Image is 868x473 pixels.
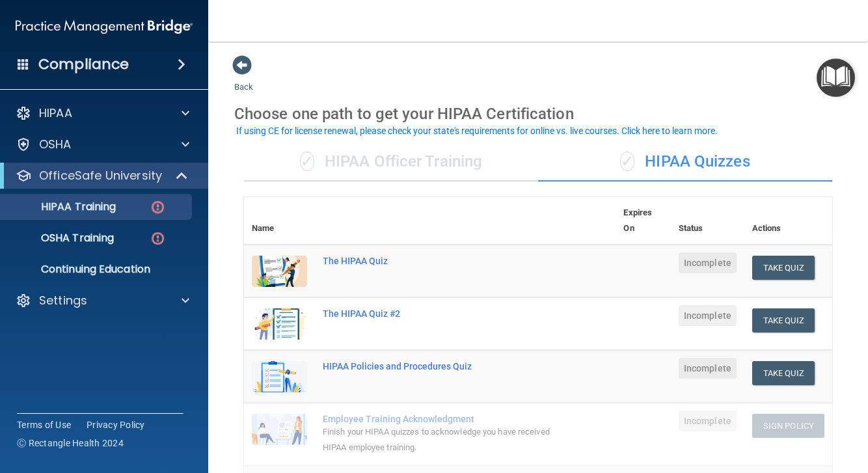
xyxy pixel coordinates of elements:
img: PMB logo [16,14,193,40]
span: Incomplete [679,252,737,273]
div: Finish your HIPAA quizzes to acknowledge you have received HIPAA employee training. [323,424,550,455]
span: ✓ [300,152,314,171]
span: ✓ [620,152,634,171]
img: danger-circle.6113f641.png [150,230,166,247]
a: Privacy Policy [87,418,145,431]
p: OSHA [39,137,72,152]
p: Continuing Education [8,263,186,276]
button: If using CE for license renewal, please check your state's requirements for online vs. live cours... [234,124,720,137]
div: Employee Training Acknowledgment [323,414,550,424]
th: Actions [744,197,832,245]
button: Take Quiz [752,308,815,332]
th: Name [244,197,315,245]
div: The HIPAA Quiz #2 [323,308,550,319]
h4: Compliance [38,55,129,74]
div: Choose one path to get your HIPAA Certification [234,95,842,133]
th: Expires On [616,197,670,245]
span: Incomplete [679,305,737,326]
button: Open Resource Center [817,59,855,97]
p: OSHA Training [8,232,114,245]
p: HIPAA Training [8,200,116,213]
span: Ⓒ Rectangle Health 2024 [17,437,124,450]
div: The HIPAA Quiz [323,256,550,266]
a: Terms of Use [17,418,71,431]
div: HIPAA Quizzes [538,142,832,182]
p: HIPAA [39,105,72,121]
div: HIPAA Policies and Procedures Quiz [323,361,550,372]
a: HIPAA [16,105,189,121]
th: Status [671,197,744,245]
button: Take Quiz [752,361,815,385]
img: danger-circle.6113f641.png [150,199,166,215]
a: Back [234,66,253,92]
a: OfficeSafe University [16,168,189,183]
div: If using CE for license renewal, please check your state's requirements for online vs. live cours... [236,126,718,135]
iframe: Drift Widget Chat Controller [643,389,852,441]
button: Take Quiz [752,256,815,280]
div: HIPAA Officer Training [244,142,538,182]
a: Settings [16,293,189,308]
p: OfficeSafe University [39,168,162,183]
a: OSHA [16,137,189,152]
p: Settings [39,293,87,308]
span: Incomplete [679,358,737,379]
